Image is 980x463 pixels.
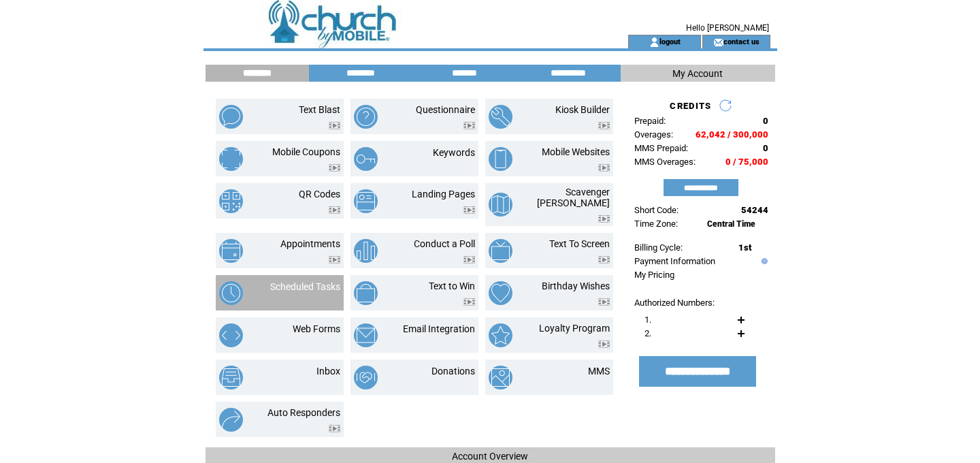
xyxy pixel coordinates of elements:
img: loyalty-program.png [489,323,512,347]
a: Loyalty Program [539,323,610,334]
span: My Account [672,68,723,79]
span: Overages: [634,129,673,140]
a: Scheduled Tasks [270,281,340,292]
a: Text To Screen [549,238,610,249]
a: Conduct a Poll [414,238,475,249]
a: Text Blast [299,104,340,115]
img: contact_us_icon.gif [713,37,723,48]
a: logout [659,37,681,46]
img: video.png [463,122,475,129]
img: conduct-a-poll.png [354,239,378,263]
a: contact us [723,37,759,46]
span: Hello [PERSON_NAME] [686,23,769,33]
img: birthday-wishes.png [489,281,512,305]
span: 0 / 75,000 [725,157,768,167]
img: video.png [329,256,340,264]
span: 62,042 / 300,000 [696,129,768,140]
img: kiosk-builder.png [489,105,512,129]
img: video.png [598,298,610,306]
a: Mobile Websites [542,146,610,157]
img: donations.png [354,366,378,389]
img: appointments.png [219,239,243,263]
span: MMS Prepaid: [634,143,688,153]
img: mms.png [489,366,512,389]
span: 0 [763,116,768,126]
span: Billing Cycle: [634,242,683,253]
span: Account Overview [452,451,528,462]
span: Central Time [707,219,755,229]
span: 1. [644,315,651,325]
span: MMS Overages: [634,157,696,167]
img: mobile-websites.png [489,147,512,171]
a: My Pricing [634,270,674,280]
span: Prepaid: [634,116,666,126]
img: scheduled-tasks.png [219,281,243,305]
a: Payment Information [634,256,715,266]
a: Email Integration [403,323,475,334]
img: help.gif [758,258,768,264]
img: video.png [598,122,610,129]
span: Time Zone: [634,219,678,229]
span: CREDITS [670,101,711,111]
a: Text to Win [429,281,475,291]
a: Scavenger [PERSON_NAME] [537,187,610,208]
img: landing-pages.png [354,189,378,213]
a: Donations [431,366,475,377]
img: video.png [329,122,340,129]
a: Appointments [280,238,340,249]
a: Landing Pages [412,189,475,199]
a: MMS [588,366,610,377]
a: Web Forms [293,323,340,334]
img: video.png [329,425,340,432]
a: Inbox [316,366,340,377]
img: video.png [598,340,610,348]
img: video.png [463,298,475,306]
span: 0 [763,143,768,153]
img: text-to-screen.png [489,239,512,263]
img: video.png [463,256,475,264]
span: Short Code: [634,205,679,215]
img: questionnaire.png [354,105,378,129]
img: auto-responders.png [219,408,243,432]
img: video.png [598,256,610,264]
img: web-forms.png [219,323,243,347]
a: Birthday Wishes [542,281,610,291]
img: text-blast.png [219,105,243,129]
a: Auto Responders [267,407,340,418]
a: Mobile Coupons [272,146,340,157]
a: Questionnaire [416,104,475,115]
img: video.png [598,164,610,172]
img: inbox.png [219,366,243,389]
span: Authorized Numbers: [634,298,715,308]
a: Keywords [433,147,475,158]
img: video.png [463,206,475,214]
img: mobile-coupons.png [219,147,243,171]
img: account_icon.gif [649,37,659,48]
img: keywords.png [354,147,378,171]
img: text-to-win.png [354,281,378,305]
span: 1st [738,242,751,253]
a: Kiosk Builder [555,104,610,115]
span: 54244 [741,205,768,215]
img: qr-codes.png [219,189,243,213]
img: video.png [598,215,610,223]
a: QR Codes [299,189,340,199]
img: scavenger-hunt.png [489,193,512,217]
span: 2. [644,328,651,338]
img: video.png [329,164,340,172]
img: video.png [329,206,340,214]
img: email-integration.png [354,323,378,347]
